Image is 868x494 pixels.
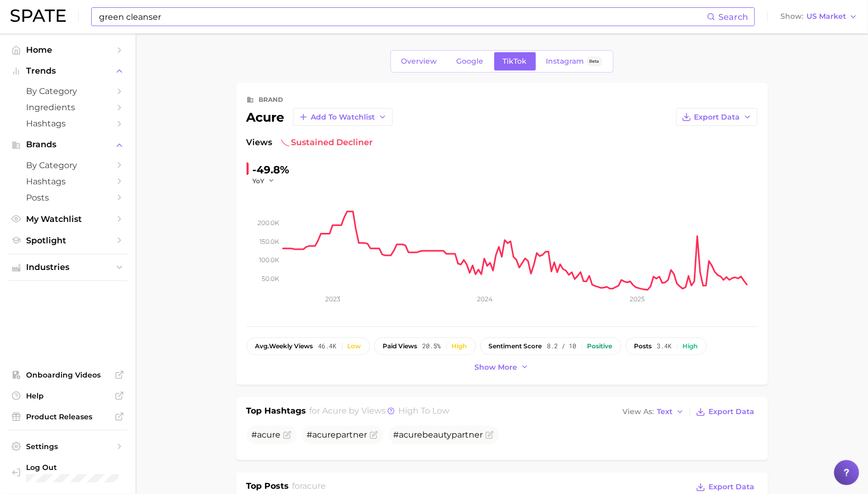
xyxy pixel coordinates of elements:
[26,236,109,245] span: Spotlight
[8,137,127,152] button: Brands
[26,160,109,170] span: by Category
[325,295,340,303] tspan: 2023
[630,295,645,303] tspan: 2025
[8,42,127,58] a: Home
[780,14,803,19] span: Show
[253,177,265,185] span: YoY
[26,391,109,401] span: Help
[8,115,127,132] a: Hashtags
[423,343,441,350] span: 20.5%
[503,57,527,66] span: TikTok
[537,52,612,70] a: InstagramBeta
[8,367,127,383] a: Onboarding Videos
[623,409,654,415] span: View As
[683,343,698,350] div: High
[293,108,393,126] button: Add to Watchlist
[26,177,109,186] span: Hashtags
[374,337,476,355] button: paid views20.5%High
[348,343,361,350] div: Low
[475,363,518,372] span: Show more
[253,177,275,185] button: YoY
[26,370,109,380] span: Onboarding Videos
[26,263,109,272] span: Industries
[8,388,127,404] a: Help
[370,431,378,439] button: Flag as miscategorized or irrelevant
[778,10,860,23] button: ShowUS Market
[253,161,290,178] div: -49.8%
[485,431,494,439] button: Flag as miscategorized or irrelevant
[489,343,542,350] span: sentiment score
[281,136,373,149] span: sustained decliner
[657,409,673,415] span: Text
[302,481,326,491] span: acure
[8,63,127,79] button: Trends
[258,219,279,227] tspan: 200.0k
[383,343,418,350] span: paid views
[247,136,273,149] span: Views
[26,119,109,128] span: Hashtags
[546,57,584,66] span: Instagram
[8,260,127,275] button: Industries
[26,140,109,149] span: Brands
[247,337,370,355] button: avg.weekly views46.4kLow
[252,430,281,440] span: #
[307,430,368,440] span: # partner
[806,14,846,19] span: US Market
[8,439,127,454] a: Settings
[8,211,127,227] a: My Watchlist
[709,407,755,416] span: Export Data
[26,102,109,112] span: Ingredients
[26,214,109,224] span: My Watchlist
[8,232,127,249] a: Spotlight
[394,430,483,440] span: # beautypartner
[8,99,127,115] a: Ingredients
[26,412,109,421] span: Product Releases
[398,406,449,416] span: high to low
[311,113,375,122] span: Add to Watchlist
[26,193,109,203] span: Posts
[8,409,127,425] a: Product Releases
[322,406,347,416] span: acure
[634,343,652,350] span: posts
[547,343,577,350] span: 8.2 / 10
[247,405,307,419] h1: Top Hashtags
[8,173,127,190] a: Hashtags
[313,430,336,440] span: acure
[709,483,755,491] span: Export Data
[258,430,281,440] span: acure
[8,190,127,206] a: Posts
[494,52,536,70] a: TikTok
[457,57,484,66] span: Google
[693,405,757,419] button: Export Data
[401,57,437,66] span: Overview
[694,113,740,122] span: Export Data
[620,405,687,419] button: View AsText
[262,275,279,283] tspan: 50.0k
[626,337,707,355] button: posts3.4kHigh
[8,83,127,99] a: by Category
[8,460,127,486] a: Log out. Currently logged in with e-mail leon@palladiobeauty.com.
[255,343,313,350] span: weekly views
[319,343,337,350] span: 46.4k
[26,442,109,451] span: Settings
[26,66,109,76] span: Trends
[259,93,284,106] div: brand
[448,52,493,70] a: Google
[480,337,621,355] button: sentiment score8.2 / 10Positive
[247,108,393,126] div: acure
[26,45,109,55] span: Home
[452,343,467,350] div: High
[283,431,291,439] button: Flag as miscategorized or irrelevant
[26,463,119,472] span: Log Out
[255,342,270,350] abbr: average
[588,343,613,350] div: Positive
[26,86,109,96] span: by Category
[10,9,66,22] img: SPATE
[676,108,757,126] button: Export Data
[590,57,600,66] span: Beta
[281,138,289,147] img: sustained decliner
[259,256,279,264] tspan: 100.0k
[8,157,127,173] a: by Category
[657,343,672,350] span: 3.4k
[309,405,449,419] h2: for by Views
